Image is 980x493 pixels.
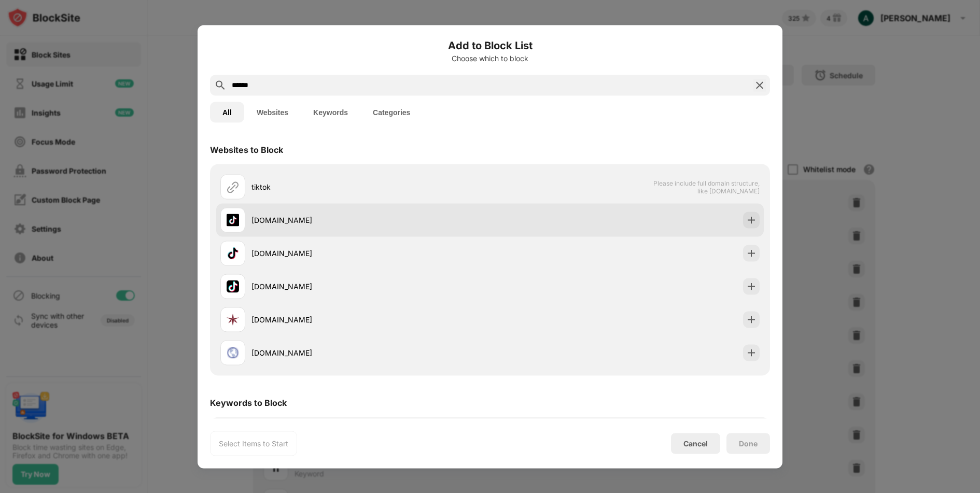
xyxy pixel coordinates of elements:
h6: Add to Block List [210,37,770,53]
div: [DOMAIN_NAME] [251,314,490,325]
div: Done [739,439,758,447]
div: [DOMAIN_NAME] [251,281,490,292]
img: search.svg [214,79,227,91]
img: favicons [227,214,239,226]
div: Keywords to Block [210,397,287,407]
div: Select Items to Start [219,438,288,448]
img: favicons [227,247,239,259]
img: url.svg [227,180,239,193]
div: [DOMAIN_NAME] [251,215,490,226]
div: Websites to Block [210,144,283,154]
span: Please include full domain structure, like [DOMAIN_NAME] [653,179,760,194]
button: Keywords [301,102,360,122]
img: favicons [227,346,239,359]
img: favicons [227,313,239,326]
div: [DOMAIN_NAME] [251,347,490,358]
div: [DOMAIN_NAME] [251,248,490,259]
div: Choose which to block [210,54,770,62]
img: search-close [753,79,766,91]
button: Websites [244,102,301,122]
button: All [210,102,244,122]
img: favicons [227,280,239,292]
div: Cancel [683,439,708,448]
div: tiktok [251,181,490,192]
button: Categories [360,102,423,122]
